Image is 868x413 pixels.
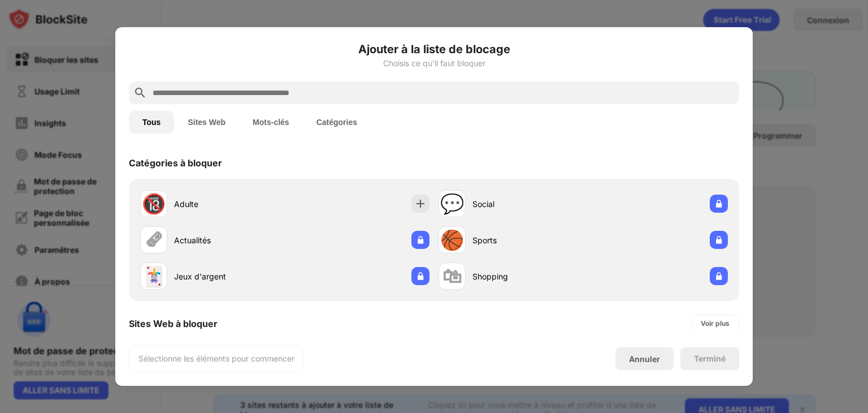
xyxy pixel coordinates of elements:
h6: Ajouter à la liste de blocage [129,41,739,58]
div: Adulte [174,198,285,210]
div: Sports [472,234,583,246]
div: Annuler [629,354,660,364]
div: 💬 [440,192,464,216]
div: 🔞 [142,192,166,216]
div: 🏀 [440,229,464,252]
button: Mots-clés [239,111,303,134]
div: Jeux d'argent [174,270,285,282]
div: Sélectionne les éléments pour commencer [138,353,294,364]
button: Sites Web [174,111,239,134]
div: 🃏 [142,265,166,288]
div: Catégories à bloquer [129,157,222,169]
img: search.svg [133,86,147,100]
div: Choisis ce qu'il faut bloquer [129,59,739,68]
div: Shopping [472,270,583,282]
button: Tous [129,111,174,134]
div: 🗞 [144,229,163,252]
div: 🛍 [442,265,462,288]
div: Social [472,198,583,210]
div: Terminé [694,354,726,363]
button: Catégories [303,111,371,134]
div: Actualités [174,234,285,246]
div: Sites Web à bloquer [129,318,218,329]
div: Voir plus [701,318,730,329]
